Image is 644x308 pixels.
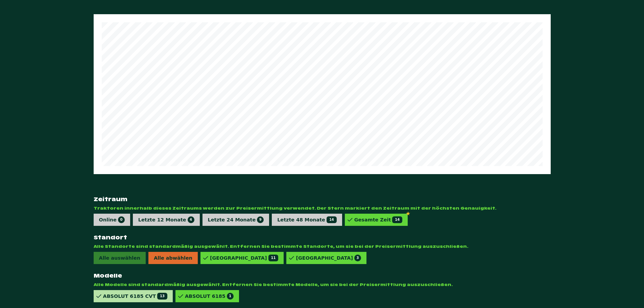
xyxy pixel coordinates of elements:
[94,196,551,203] strong: Zeitraum
[227,293,234,300] span: 1
[354,255,361,261] span: 3
[392,216,402,223] span: 14
[94,272,551,279] strong: Modelle
[268,255,279,261] span: 11
[354,216,402,223] div: Gesamte Zeit
[94,234,551,241] strong: Standort
[99,216,125,223] div: Online
[94,252,146,264] span: Alle auswählen
[94,244,551,249] span: Alle Standorte sind standardmäßig ausgewählt. Entfernen Sie bestimmte Standorte, um sie bei der P...
[210,255,278,261] div: [GEOGRAPHIC_DATA]
[296,255,361,261] div: [GEOGRAPHIC_DATA]
[103,293,167,300] div: ABSOLUT 6185 CVT
[94,282,551,287] span: Alle Modelle sind standardmäßig ausgewählt. Entfernen Sie bestimmte Modelle, um sie bei der Preis...
[257,216,264,223] span: 9
[148,252,198,264] span: Alle abwählen
[138,216,194,223] div: Letzte 12 Monate
[208,216,264,223] div: Letzte 24 Monate
[157,293,167,300] span: 13
[185,293,234,300] div: ABSOLUT 6185
[94,206,551,211] span: Traktoren innerhalb dieses Zeitraums werden zur Preisermittlung verwendet. Der Stern markiert den...
[118,216,125,223] span: 0
[327,216,337,223] span: 14
[188,216,194,223] span: 4
[277,216,337,223] div: Letzte 48 Monate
